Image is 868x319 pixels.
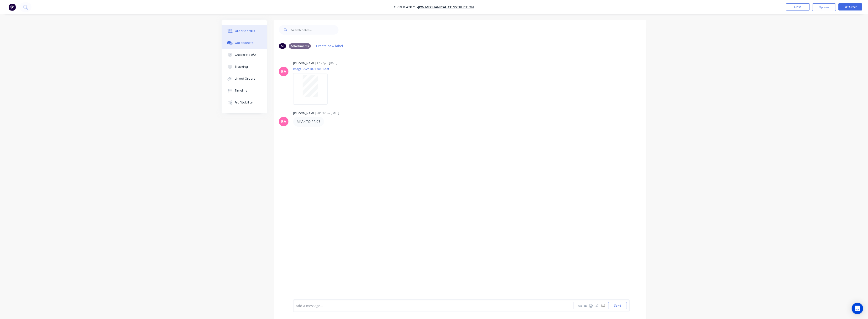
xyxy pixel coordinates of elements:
[852,303,863,314] div: Open Intercom Messenger
[600,303,606,309] button: ☺
[314,43,346,49] button: Create new label
[222,97,267,108] button: Profitability
[222,85,267,97] button: Timeline
[222,61,267,73] button: Tracking
[222,73,267,85] button: Linked Orders
[317,61,337,65] div: 12:22pm [DATE]
[418,5,474,10] a: JPW Mechanical Construction
[293,67,332,71] p: Image_20251001_0001.pdf
[812,3,836,11] button: Options
[583,303,589,309] button: @
[291,25,339,35] input: Search notes...
[279,43,286,49] div: All
[293,111,316,115] div: [PERSON_NAME]
[608,302,627,309] button: Send
[235,77,256,81] div: Linked Orders
[577,303,583,309] button: Aa
[235,65,248,69] div: Tracking
[297,119,320,124] p: MARK TO PRICE
[222,37,267,49] button: Collaborate
[293,61,316,65] div: [PERSON_NAME]
[786,3,810,10] button: Close
[281,119,286,124] div: BA
[235,88,248,93] div: Timeline
[235,100,253,105] div: Profitability
[222,25,267,37] button: Order details
[394,5,418,10] span: Order #3071 -
[838,3,862,10] button: Edit Order
[281,69,286,74] div: BA
[235,53,256,57] div: Checklists 0/0
[235,41,254,45] div: Collaborate
[317,111,339,115] div: - 01:32pm [DATE]
[235,29,255,33] div: Order details
[289,43,311,49] div: Attachments
[9,4,16,11] img: Factory
[222,49,267,61] button: Checklists 0/0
